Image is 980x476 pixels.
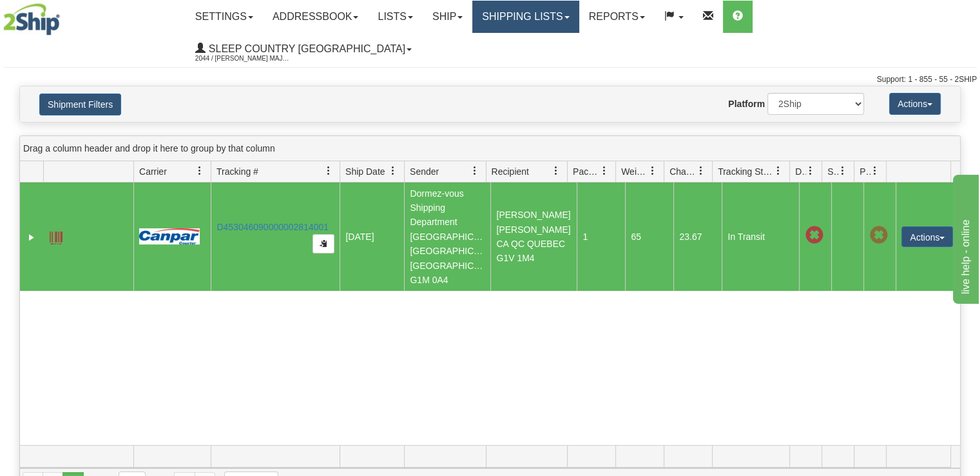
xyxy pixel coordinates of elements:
td: 1 [577,183,625,291]
button: Shipment Filters [39,94,121,115]
div: live help - online [10,8,119,23]
div: grid grouping header [20,136,960,161]
span: Ship Date [345,165,385,178]
a: Reports [579,1,655,33]
button: Copy to clipboard [312,234,334,253]
td: [DATE] [340,183,404,291]
td: In Transit [722,183,799,291]
span: Late [805,226,823,244]
span: Carrier [139,165,167,178]
div: Support: 1 - 855 - 55 - 2SHIP [3,74,977,85]
a: Shipping lists [472,1,579,33]
img: 14 - Canpar [139,228,200,244]
a: Label [50,226,62,246]
a: Delivery Status filter column settings [800,160,821,182]
a: Weight filter column settings [642,160,664,182]
a: Tracking Status filter column settings [767,160,789,182]
span: Weight [621,165,648,178]
a: Packages filter column settings [593,160,615,182]
a: Expand [25,231,38,244]
a: Pickup Status filter column settings [864,160,886,182]
a: Sleep Country [GEOGRAPHIC_DATA] 2044 / [PERSON_NAME] Major [PERSON_NAME] [186,33,421,65]
img: logo2044.jpg [3,3,60,35]
a: Carrier filter column settings [189,160,211,182]
a: Shipment Issues filter column settings [832,160,854,182]
a: Ship Date filter column settings [382,160,404,182]
button: Actions [901,226,953,247]
span: 2044 / [PERSON_NAME] Major [PERSON_NAME] [195,52,292,65]
span: Delivery Status [795,165,806,178]
a: Tracking # filter column settings [318,160,340,182]
span: Sleep Country [GEOGRAPHIC_DATA] [206,43,405,54]
a: Charge filter column settings [690,160,712,182]
span: Pickup Not Assigned [869,226,887,244]
span: Sender [410,165,439,178]
td: Dormez-vous Shipping Department [GEOGRAPHIC_DATA] [GEOGRAPHIC_DATA] [GEOGRAPHIC_DATA] G1M 0A4 [404,183,490,291]
button: Actions [889,93,941,115]
label: Platform [728,97,765,110]
span: Tracking # [216,165,258,178]
span: Pickup Status [860,165,870,178]
a: Addressbook [263,1,369,33]
a: D453046090000002814001 [216,222,329,232]
iframe: chat widget [950,172,979,304]
span: Charge [669,165,697,178]
span: Shipment Issues [827,165,838,178]
td: 23.67 [673,183,722,291]
td: 65 [625,183,673,291]
span: Recipient [492,165,529,178]
a: Sender filter column settings [464,160,486,182]
a: Ship [423,1,472,33]
td: [PERSON_NAME] [PERSON_NAME] CA QC QUEBEC G1V 1M4 [490,183,577,291]
span: Tracking Status [718,165,774,178]
a: Settings [186,1,263,33]
span: Packages [573,165,600,178]
a: Recipient filter column settings [545,160,567,182]
a: Lists [368,1,422,33]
